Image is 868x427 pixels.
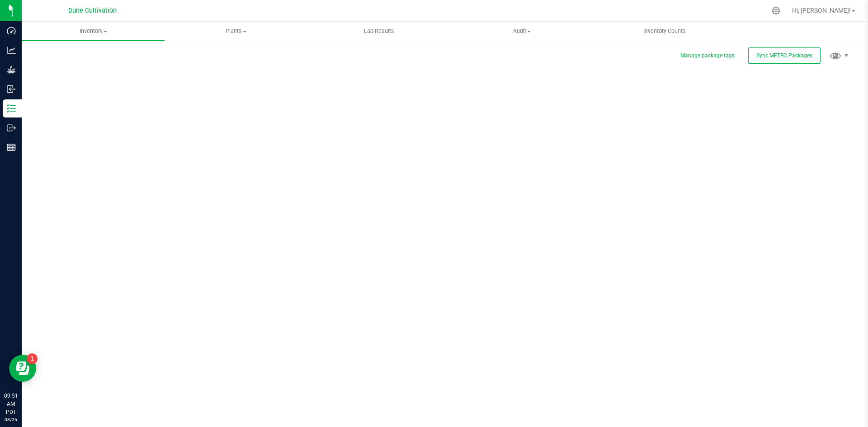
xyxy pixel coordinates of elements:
[7,123,16,132] inline-svg: Outbound
[450,22,593,41] a: Audit
[593,22,736,41] a: Inventory Counts
[748,47,821,64] button: Sync METRC Packages
[451,27,593,35] span: Audit
[22,27,165,35] span: Inventory
[352,27,406,35] span: Lab Results
[9,355,36,382] iframe: Resource center
[165,22,307,41] a: Plants
[770,6,782,15] div: Manage settings
[680,52,735,60] button: Manage package tags
[68,7,117,14] span: Dune Cultivation
[792,7,851,14] span: Hi, [PERSON_NAME]!
[631,27,698,35] span: Inventory Counts
[7,46,16,55] inline-svg: Analytics
[7,65,16,74] inline-svg: Grow
[22,22,165,41] a: Inventory
[7,26,16,35] inline-svg: Dashboard
[756,52,812,59] span: Sync METRC Packages
[4,392,18,416] p: 09:51 AM PDT
[7,104,16,113] inline-svg: Inventory
[7,143,16,152] inline-svg: Reports
[7,84,16,94] inline-svg: Inbound
[27,353,38,364] iframe: Resource center unread badge
[307,22,450,41] a: Lab Results
[4,416,18,423] p: 08/26
[165,27,307,35] span: Plants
